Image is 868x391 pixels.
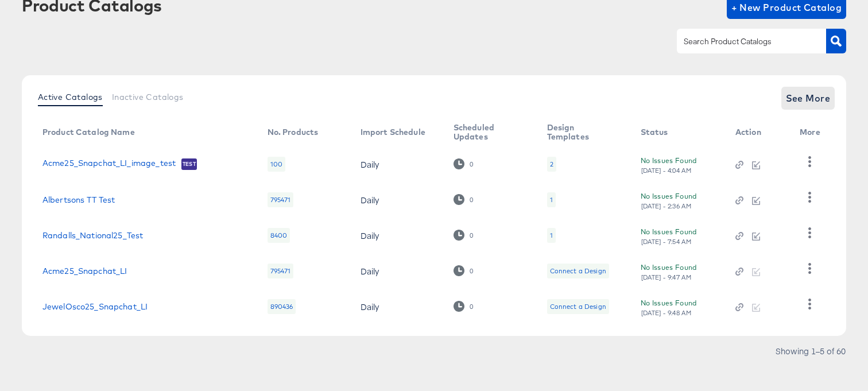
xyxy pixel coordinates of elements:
[681,35,804,48] input: Search Product Catalogs
[42,231,144,240] a: Randalls_National25_Test
[268,192,294,207] div: 795471
[469,231,474,239] div: 0
[781,87,835,110] button: See More
[469,160,474,168] div: 0
[469,303,474,311] div: 0
[547,299,609,314] div: Connect a Design
[454,158,474,169] div: 0
[790,119,834,146] th: More
[454,301,474,312] div: 0
[42,127,135,137] div: Product Catalog Name
[268,299,296,314] div: 890436
[268,157,285,172] div: 100
[361,127,425,137] div: Import Schedule
[181,160,197,169] span: Test
[268,264,294,278] div: 795471
[351,182,444,218] td: Daily
[775,347,846,355] div: Showing 1–5 of 60
[38,92,103,102] span: Active Catalogs
[42,302,148,311] a: JewelOsco25_Snapchat_LI
[454,123,524,141] div: Scheduled Updates
[268,228,290,243] div: 8400
[547,123,618,141] div: Design Templates
[112,92,184,102] span: Inactive Catalogs
[547,192,556,207] div: 1
[42,195,115,204] a: Albertsons TT Test
[454,265,474,276] div: 0
[351,289,444,324] td: Daily
[42,266,127,276] a: Acme25_Snapchat_LI
[550,231,553,240] div: 1
[631,119,726,146] th: Status
[454,194,474,205] div: 0
[550,195,553,204] div: 1
[469,267,474,275] div: 0
[786,90,831,106] span: See More
[550,302,606,311] div: Connect a Design
[547,157,556,172] div: 2
[454,230,474,241] div: 0
[351,146,444,182] td: Daily
[550,266,606,276] div: Connect a Design
[547,228,556,243] div: 1
[550,160,553,169] div: 2
[547,264,609,278] div: Connect a Design
[351,253,444,289] td: Daily
[268,127,319,137] div: No. Products
[469,196,474,204] div: 0
[42,158,176,170] a: Acme25_Snapchat_LI_image_test
[726,119,790,146] th: Action
[351,218,444,253] td: Daily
